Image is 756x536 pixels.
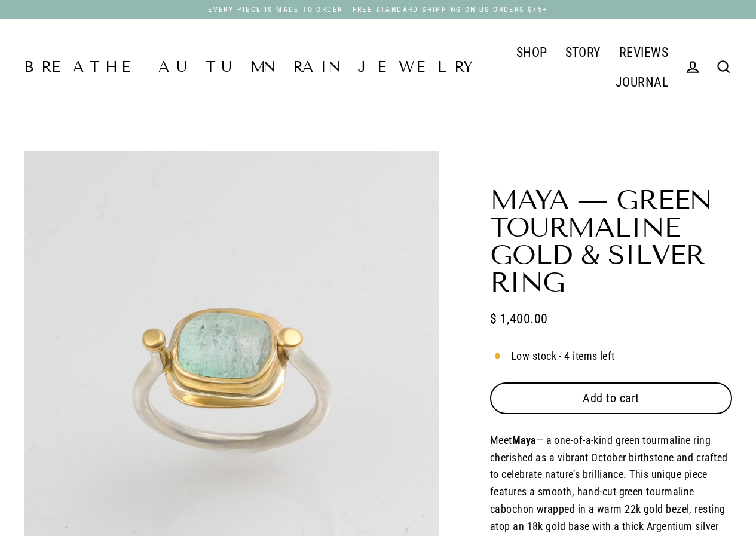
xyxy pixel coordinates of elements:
[556,37,610,67] a: STORY
[583,391,639,405] span: Add to cart
[610,37,677,67] a: REVIEWS
[479,37,677,97] div: Primary
[490,186,732,296] h1: Maya — Green Tourmaline Gold & Silver Ring
[507,37,556,67] a: SHOP
[511,348,615,365] span: Low stock - 4 items left
[24,60,479,75] a: Breathe Autumn Rain Jewelry
[512,434,536,446] strong: Maya
[490,382,732,414] button: Add to cart
[490,308,548,329] span: $ 1,400.00
[607,67,677,97] a: JOURNAL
